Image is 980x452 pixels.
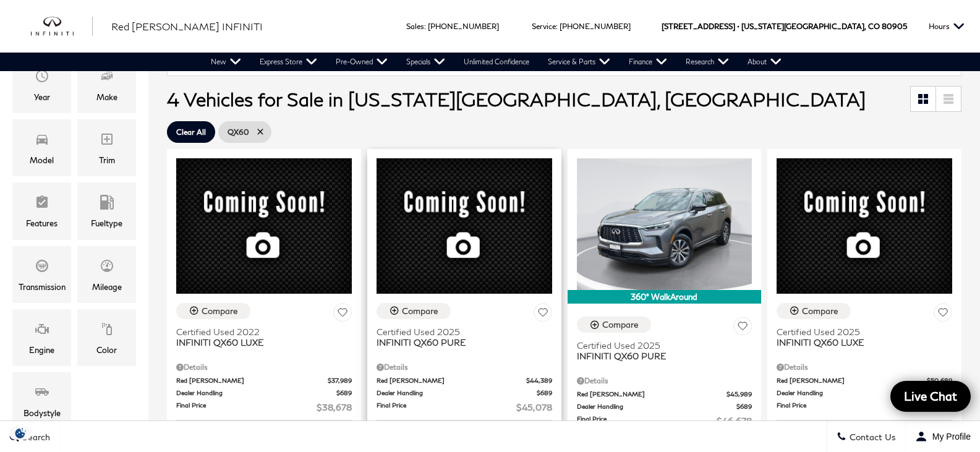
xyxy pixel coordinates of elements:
button: Save Vehicle [934,303,952,326]
span: Final Price [176,401,317,414]
a: Final Price $45,078 [377,401,552,414]
div: Pricing Details - INFINITI QX60 PURE [577,375,752,386]
span: Trim [100,129,114,153]
a: Finance [620,53,676,71]
div: FeaturesFeatures [12,182,71,239]
a: Final Price $46,678 [577,414,752,427]
a: Pre-Owned [326,53,397,71]
a: Red [PERSON_NAME] $50,689 [777,376,952,385]
button: Compare Vehicle [577,317,651,333]
span: $689 [736,402,752,411]
span: Model [35,129,49,153]
button: Save Vehicle [534,303,552,326]
span: My Profile [927,432,971,441]
div: TrimTrim [77,119,136,176]
div: Pricing Details - INFINITI QX60 LUXE [176,362,352,373]
div: Compare [802,305,838,317]
span: Make [100,66,114,90]
span: Live Chat [898,388,963,404]
section: Click to Open Cookie Consent Modal [6,427,35,440]
span: QX60 [228,124,249,140]
button: Save Vehicle [333,303,352,326]
div: Pricing Details - INFINITI QX60 PURE [377,362,552,373]
span: Bodystyle [35,382,49,406]
span: $689 [336,388,352,398]
div: Model [30,153,54,167]
span: $46,678 [717,414,752,427]
div: Transmission [19,280,66,294]
span: Red [PERSON_NAME] INFINITI [111,20,263,32]
a: Red [PERSON_NAME] $37,989 [176,376,352,385]
div: Bodystyle [23,406,61,420]
span: Search [19,432,50,442]
div: 360° WalkAround [568,290,762,304]
span: Final Price [377,401,516,414]
button: Open user profile menu [906,421,980,452]
a: [STREET_ADDRESS] • [US_STATE][GEOGRAPHIC_DATA], CO 80905 [662,22,907,31]
span: Clear All [176,124,206,140]
span: : [556,22,558,31]
span: Dealer Handling [777,388,937,398]
span: Features [35,192,49,216]
a: Dealer Handling $689 [577,402,752,411]
img: 2025 INFINITI QX60 PURE [377,158,552,294]
a: Final Price $38,678 [176,401,352,414]
span: Service [532,22,556,31]
button: Compare Vehicle [777,303,851,319]
span: 4 Vehicles for Sale in [US_STATE][GEOGRAPHIC_DATA], [GEOGRAPHIC_DATA] [167,88,866,110]
span: Red [PERSON_NAME] [577,390,727,399]
a: Certified Used 2025INFINITI QX60 PURE [577,340,752,361]
span: Dealer Handling [176,388,336,398]
a: Live Chat [890,381,971,412]
a: Red [PERSON_NAME] $44,389 [377,376,552,385]
a: About [738,53,791,71]
span: Fueltype [100,192,114,216]
a: Dealer Handling $689 [377,388,552,398]
span: Color [100,318,114,343]
span: Contact Us [846,432,896,442]
a: Research [676,53,738,71]
button: Compare Vehicle [176,303,250,319]
a: Certified Used 2022INFINITI QX60 LUXE [176,326,352,348]
img: 2025 INFINITI QX60 LUXE [777,158,952,294]
a: infiniti [31,17,93,36]
div: Color [96,343,117,357]
span: $38,678 [317,401,352,414]
span: Final Price [777,401,918,414]
a: Final Price $51,378 [777,401,952,414]
span: $45,989 [726,390,752,399]
img: 2025 INFINITI QX60 PURE [577,158,752,290]
div: Compare [602,319,639,330]
span: Certified Used 2025 [377,326,543,337]
span: Red [PERSON_NAME] [777,376,927,385]
span: $45,078 [516,401,552,414]
span: $44,389 [526,376,552,385]
span: Engine [35,318,49,343]
a: Certified Used 2025INFINITI QX60 LUXE [777,326,952,348]
span: INFINITI QX60 LUXE [777,337,943,348]
span: Certified Used 2025 [577,340,743,351]
img: Opt-Out Icon [6,427,35,440]
span: Transmission [35,255,49,280]
a: Service & Parts [539,53,620,71]
a: [PHONE_NUMBER] [560,22,631,31]
a: Dealer Handling $689 [176,388,352,398]
span: Red [PERSON_NAME] [176,376,328,385]
span: Red [PERSON_NAME] [377,376,526,385]
a: Certified Used 2025INFINITI QX60 PURE [377,326,552,348]
span: INFINITI QX60 LUXE [176,337,343,348]
div: Year [34,90,50,104]
img: INFINITI [31,17,93,36]
a: Red [PERSON_NAME] INFINITI [111,19,263,34]
a: Specials [397,53,454,71]
div: Compare [202,305,238,317]
span: Mileage [100,255,114,280]
span: INFINITI QX60 PURE [377,337,543,348]
button: Compare Vehicle [377,303,451,319]
button: Save Vehicle [733,317,752,339]
a: [PHONE_NUMBER] [428,22,499,31]
nav: Main Navigation [202,53,791,71]
div: Pricing Details - INFINITI QX60 LUXE [777,362,952,373]
span: $689 [537,388,552,398]
span: Certified Used 2025 [777,326,943,337]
